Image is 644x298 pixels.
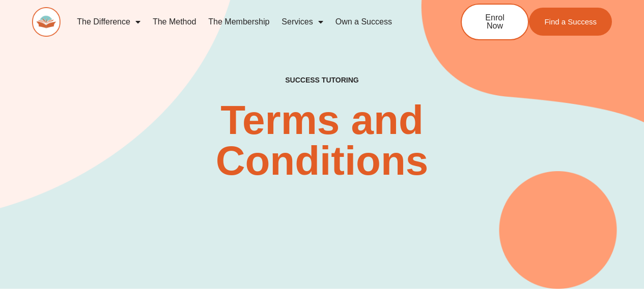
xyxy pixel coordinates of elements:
nav: Menu [71,10,427,34]
a: Find a Success [529,8,612,36]
a: The Method [147,10,202,34]
h2: Terms and Conditions [191,100,453,181]
span: Enrol Now [477,14,513,30]
a: Services [275,10,329,34]
a: The Difference [71,10,147,34]
a: The Membership [202,10,275,34]
span: Find a Success [544,18,597,25]
a: Enrol Now [461,4,529,40]
a: Own a Success [329,10,398,34]
h4: SUCCESS TUTORING​ [236,76,408,85]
